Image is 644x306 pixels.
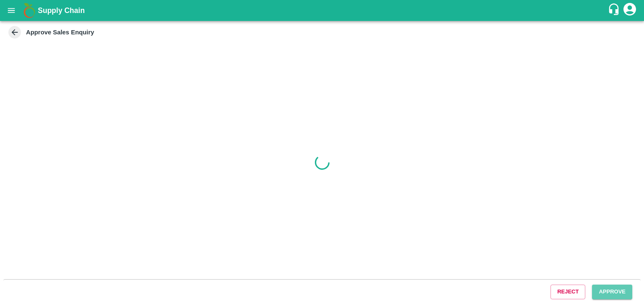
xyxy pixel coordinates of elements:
[2,1,21,20] button: open drawer
[551,285,585,299] button: Reject
[38,6,85,15] b: Supply Chain
[26,29,94,36] strong: Approve Sales Enquiry
[622,2,637,19] div: account of current user
[21,2,38,19] img: logo
[608,3,622,18] div: customer-support
[38,5,608,16] a: Supply Chain
[592,285,632,299] button: Approve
